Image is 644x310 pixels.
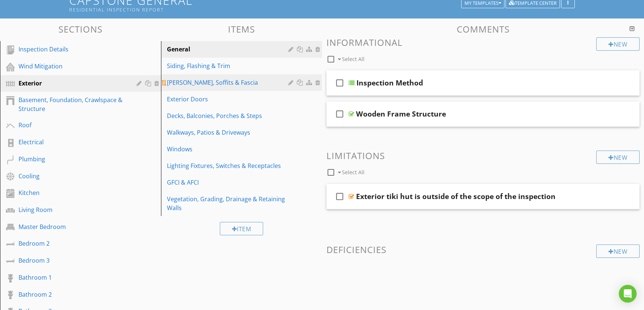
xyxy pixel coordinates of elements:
div: Windows [167,145,291,154]
div: Open Intercom Messenger [619,285,637,303]
div: General [167,45,291,54]
h3: Comments [326,24,640,34]
div: [PERSON_NAME], Soffits & Fascia [167,78,291,87]
div: Walkways, Patios & Driveways [167,128,291,137]
div: My Templates [464,1,501,6]
div: Kitchen [19,188,126,197]
div: Siding, Flashing & Trim [167,61,291,70]
div: Living Room [19,205,126,214]
span: Select All [342,169,365,176]
div: Plumbing [19,155,126,164]
span: Select All [342,55,365,63]
div: Residential Inspection Report [69,7,464,13]
div: Roof [19,121,126,129]
div: Electrical [19,138,126,146]
div: Inspection Method [356,78,423,87]
i: check_box_outline_blank [334,105,346,123]
div: Wooden Frame Structure [356,109,446,118]
div: New [596,245,640,258]
div: Exterior tiki hut is outside of the scope of the inspection [356,192,556,201]
div: Bedroom 3 [19,256,126,265]
div: Exterior Doors [167,95,291,104]
div: Bathroom 1 [19,273,126,282]
h3: Deficiencies [326,245,640,255]
div: Exterior [19,79,126,88]
div: Basement, Foundation, Crawlspace & Structure [19,95,126,113]
h3: Informational [326,37,640,47]
div: New [596,37,640,51]
div: Vegetation, Grading, Drainage & Retaining Walls [167,195,291,212]
i: check_box_outline_blank [334,74,346,92]
div: Item [220,222,264,235]
div: Lighting Fixtures, Switches & Receptacles [167,161,291,170]
div: Bathroom 2 [19,290,126,299]
div: Wind Mitigation [19,62,126,71]
i: check_box_outline_blank [334,188,346,205]
div: New [596,151,640,164]
div: Cooling [19,172,126,181]
div: Master Bedroom [19,222,126,231]
div: Inspection Details [19,45,126,54]
h3: Items [161,24,322,34]
div: Template Center [509,1,557,6]
h3: Limitations [326,151,640,161]
div: Decks, Balconies, Porches & Steps [167,111,291,120]
div: GFCI & AFCI [167,178,291,187]
div: Bedroom 2 [19,239,126,248]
